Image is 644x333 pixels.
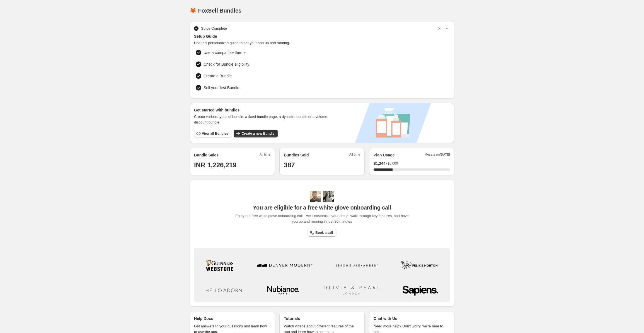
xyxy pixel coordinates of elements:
[194,107,333,113] h3: Get started with bundles
[194,316,213,321] p: Help Docs
[194,161,270,170] h1: INR 1,226,219
[253,204,391,211] span: You are eligible for a free white glove onboarding call
[204,61,249,67] span: Check for Bundle eligibility
[425,152,450,158] span: Resets on
[241,131,274,136] span: Create a new Bundle
[233,213,412,224] span: Enjoy our free white glove onboarding call—we'll customize your setup, walk through key features,...
[202,131,228,136] span: View all Bundles
[374,152,394,158] h2: Plan Usage
[315,230,333,235] span: Book a call
[388,161,398,166] span: $5,000
[204,73,232,79] span: Create a Bundle
[374,161,386,166] span: $ 1,244
[349,152,360,158] span: All time
[194,34,450,39] span: Setup Guide
[194,130,231,137] button: View all Bundles
[284,316,300,321] p: Tutorials
[201,26,227,31] span: Guide Complete
[374,161,450,166] div: /
[310,191,321,202] img: Adi
[194,40,450,46] span: Use this personalized guide to get your app up and running.
[308,229,336,237] a: Book a call
[284,152,309,158] h2: Bundles Sold
[204,85,239,91] span: Sell your first Bundle
[284,161,360,170] h1: 387
[374,316,397,321] p: Chat with Us
[190,7,241,14] h1: 🦊 FoxSell Bundles
[194,114,333,125] span: Create various types of bundle, a fixed bundle page, a dynamic bundle or a volume discount bundle
[204,50,246,55] span: Use a compatible theme
[234,130,278,137] button: Create a new Bundle
[194,152,219,158] h2: Bundle Sales
[323,191,334,202] img: Prakhar
[260,152,270,158] span: All time
[440,153,450,156] span: [DATE]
